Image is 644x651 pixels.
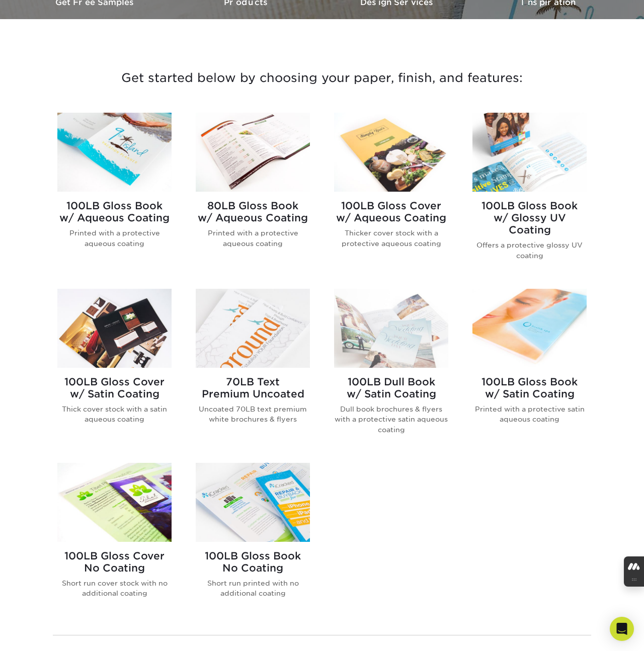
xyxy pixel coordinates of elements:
p: Printed with a protective aqueous coating [57,228,172,249]
img: 100LB Gloss Cover<br/>w/ Aqueous Coating Brochures & Flyers [334,113,448,192]
h2: 100LB Gloss Cover No Coating [57,550,172,574]
a: 100LB Gloss Book<br/>No Coating Brochures & Flyers 100LB Gloss BookNo Coating Short run printed w... [196,463,310,615]
img: 100LB Gloss Cover<br/>No Coating Brochures & Flyers [57,463,172,542]
iframe: Google Customer Reviews [3,620,86,647]
p: Thicker cover stock with a protective aqueous coating [334,228,448,249]
a: 100LB Gloss Cover<br/>w/ Aqueous Coating Brochures & Flyers 100LB Gloss Coverw/ Aqueous Coating T... [334,113,448,277]
a: 70LB Text<br/>Premium Uncoated Brochures & Flyers 70LB TextPremium Uncoated Uncoated 70LB text pr... [196,289,310,451]
a: 100LB Gloss Cover<br/>No Coating Brochures & Flyers 100LB Gloss CoverNo Coating Short run cover s... [57,463,172,615]
div: Open Intercom Messenger [610,617,634,641]
p: Offers a protective glossy UV coating [472,240,587,261]
p: Printed with a protective aqueous coating [196,228,310,249]
p: Short run printed with no additional coating [196,578,310,599]
a: 100LB Dull Book<br/>w/ Satin Coating Brochures & Flyers 100LB Dull Bookw/ Satin Coating Dull book... [334,289,448,451]
a: 100LB Gloss Book<br/>w/ Glossy UV Coating Brochures & Flyers 100LB Gloss Bookw/ Glossy UV Coating... [472,113,587,277]
h2: 100LB Dull Book w/ Satin Coating [334,376,448,400]
h2: 70LB Text Premium Uncoated [196,376,310,400]
h2: 100LB Gloss Book w/ Glossy UV Coating [472,200,587,236]
img: 100LB Gloss Book<br/>w/ Satin Coating Brochures & Flyers [472,289,587,368]
h2: 100LB Gloss Cover w/ Aqueous Coating [334,200,448,224]
a: 100LB Gloss Book<br/>w/ Satin Coating Brochures & Flyers 100LB Gloss Bookw/ Satin Coating Printed... [472,289,587,451]
p: Printed with a protective satin aqueous coating [472,404,587,425]
h3: Get started below by choosing your paper, finish, and features: [28,55,616,101]
img: 100LB Dull Book<br/>w/ Satin Coating Brochures & Flyers [334,289,448,368]
p: Dull book brochures & flyers with a protective satin aqueous coating [334,404,448,435]
h2: 80LB Gloss Book w/ Aqueous Coating [196,200,310,224]
img: 100LB Gloss Book<br/>No Coating Brochures & Flyers [196,463,310,542]
h2: 100LB Gloss Cover w/ Satin Coating [57,376,172,400]
p: Short run cover stock with no additional coating [57,578,172,599]
a: 80LB Gloss Book<br/>w/ Aqueous Coating Brochures & Flyers 80LB Gloss Bookw/ Aqueous Coating Print... [196,113,310,277]
a: 100LB Gloss Cover<br/>w/ Satin Coating Brochures & Flyers 100LB Gloss Coverw/ Satin Coating Thick... [57,289,172,451]
img: 100LB Gloss Book<br/>w/ Aqueous Coating Brochures & Flyers [57,113,172,192]
h2: 100LB Gloss Book w/ Satin Coating [472,376,587,400]
img: 100LB Gloss Book<br/>w/ Glossy UV Coating Brochures & Flyers [472,113,587,192]
a: 100LB Gloss Book<br/>w/ Aqueous Coating Brochures & Flyers 100LB Gloss Bookw/ Aqueous Coating Pri... [57,113,172,277]
img: 80LB Gloss Book<br/>w/ Aqueous Coating Brochures & Flyers [196,113,310,192]
h2: 100LB Gloss Book No Coating [196,550,310,574]
h2: 100LB Gloss Book w/ Aqueous Coating [57,200,172,224]
p: Uncoated 70LB text premium white brochures & flyers [196,404,310,425]
img: 70LB Text<br/>Premium Uncoated Brochures & Flyers [196,289,310,368]
img: 100LB Gloss Cover<br/>w/ Satin Coating Brochures & Flyers [57,289,172,368]
p: Thick cover stock with a satin aqueous coating [57,404,172,425]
